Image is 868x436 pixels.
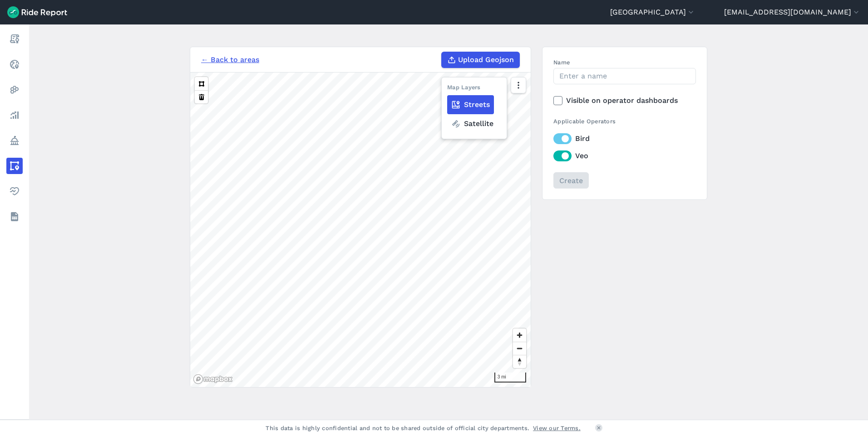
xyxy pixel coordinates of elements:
[494,373,526,383] div: 3 mi
[190,73,531,387] canvas: Map
[7,6,67,18] img: Ride Report
[513,342,526,355] button: Zoom out
[201,54,259,65] a: ← Back to areas
[553,58,696,67] label: Name
[553,95,696,106] label: Visible on operator dashboards
[533,424,581,432] a: View our Terms.
[6,132,23,149] a: Policy
[553,150,696,161] label: Veo
[195,77,208,90] button: Polygon tool (p)
[6,183,23,199] a: Health
[447,83,481,95] div: Map Layers
[610,7,695,18] button: [GEOGRAPHIC_DATA]
[458,54,514,65] span: Upload Geojson
[195,90,208,103] button: Delete
[553,68,696,84] input: Enter a name
[193,374,233,384] a: Mapbox logo
[553,133,696,144] label: Bird
[6,31,23,47] a: Report
[553,117,696,126] div: Applicable Operators
[447,114,498,133] label: Satellite
[6,107,23,123] a: Analyze
[6,82,23,98] a: Heatmaps
[6,56,23,73] a: Realtime
[724,7,861,18] button: [EMAIL_ADDRESS][DOMAIN_NAME]
[513,355,526,368] button: Reset bearing to north
[6,158,23,174] a: Areas
[447,95,494,114] label: Streets
[513,329,526,342] button: Zoom in
[6,208,23,225] a: Datasets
